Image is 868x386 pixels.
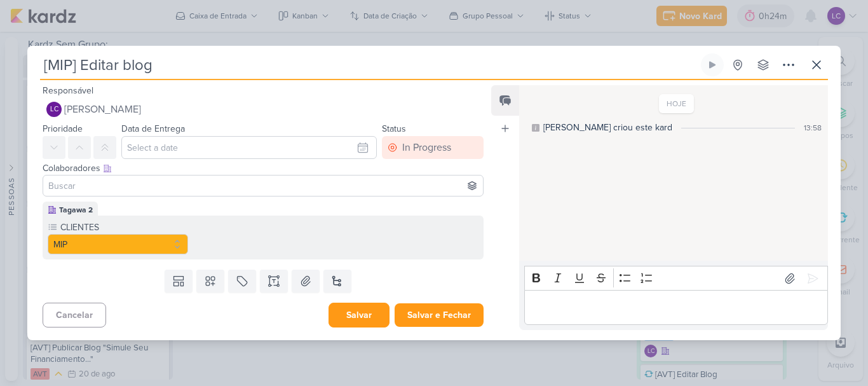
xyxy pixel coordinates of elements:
p: LC [50,106,58,113]
input: Select a date [121,136,377,159]
button: Salvar e Fechar [395,303,484,327]
div: In Progress [402,140,451,155]
button: Salvar [329,303,390,327]
button: LC [PERSON_NAME] [43,98,484,121]
label: CLIENTES [59,221,188,234]
label: Responsável [43,85,93,96]
button: In Progress [382,136,484,159]
label: Status [382,123,406,134]
div: 13:58 [804,122,822,134]
button: Cancelar [43,303,106,327]
div: Colaboradores [43,162,484,175]
label: Prioridade [43,123,83,134]
input: Kard Sem Título [40,53,698,76]
div: Laís Costa [46,102,62,117]
div: Editor toolbar [524,266,828,291]
div: Ligar relógio [707,60,717,70]
div: Editor editing area: main [524,290,828,325]
button: MIP [48,234,188,254]
label: Data de Entrega [121,123,185,134]
span: [PERSON_NAME] [64,102,141,117]
div: [PERSON_NAME] criou este kard [543,121,672,134]
input: Buscar [46,178,480,193]
div: Tagawa 2 [59,204,93,216]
